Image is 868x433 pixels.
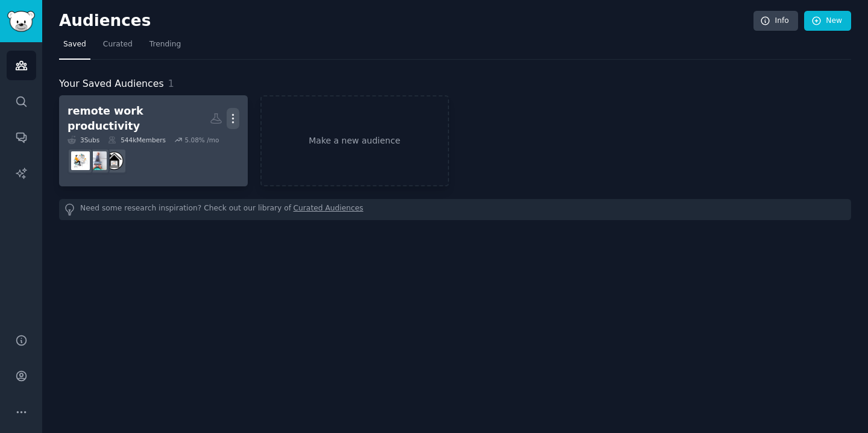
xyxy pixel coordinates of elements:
img: RemoteJobs [71,151,90,170]
div: remote work productivity [68,104,210,133]
h2: Audiences [59,11,753,31]
a: Trending [145,35,185,60]
a: Saved [59,35,90,60]
span: Trending [149,39,181,50]
a: New [804,11,851,31]
span: Curated [103,39,133,50]
div: 544k Members [108,136,166,144]
span: 1 [168,78,174,89]
a: Info [753,11,798,31]
span: Saved [63,39,86,50]
span: Your Saved Audiences [59,77,164,92]
a: Make a new audience [260,95,449,186]
img: RemoteWorkFromHome [88,151,107,170]
div: 5.08 % /mo [184,136,219,144]
a: Curated [99,35,137,60]
img: GummySearch logo [7,11,35,32]
img: WFH [105,151,124,170]
a: Curated Audiences [294,203,363,216]
div: Need some research inspiration? Check out our library of [59,199,851,220]
a: remote work productivity3Subs544kMembers5.08% /moWFHRemoteWorkFromHomeRemoteJobs [59,95,248,186]
div: 3 Sub s [68,136,99,144]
